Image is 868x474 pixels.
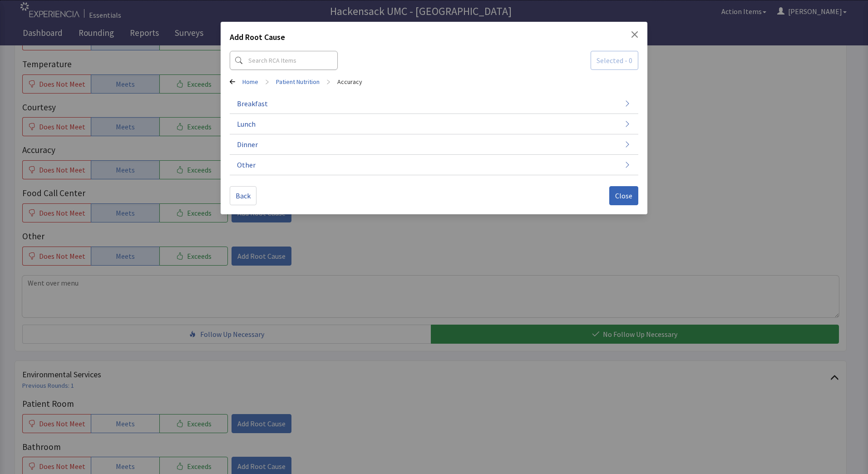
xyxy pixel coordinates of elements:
[631,31,638,38] button: Close
[230,186,256,205] button: Back
[276,77,320,86] a: Patient Nutrition
[230,51,338,70] input: Search RCA Items
[237,159,256,170] span: Other
[230,31,285,47] h2: Add Root Cause
[237,118,256,129] span: Lunch
[266,73,269,91] span: >
[337,77,362,86] a: Accuracy
[230,114,638,134] button: Lunch
[237,98,268,109] span: Breakfast
[230,155,638,175] button: Other
[230,134,638,155] button: Dinner
[609,186,638,205] button: Close
[236,190,251,201] span: Back
[327,73,330,91] span: >
[230,94,638,114] button: Breakfast
[237,139,258,150] span: Dinner
[242,77,258,86] a: Home
[615,190,632,201] span: Close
